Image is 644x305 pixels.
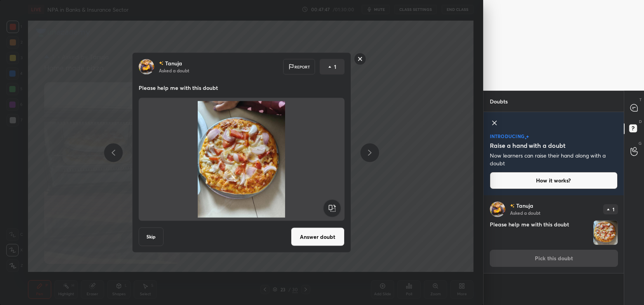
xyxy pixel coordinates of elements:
[516,203,533,209] p: Tanuja
[594,221,618,245] img: 1759559428L480IJ.JPEG
[490,202,505,217] img: 0932006ce22e4ec998edff0ddc41c906.jpg
[490,134,525,138] p: introducing
[639,97,642,103] p: T
[159,67,189,74] p: Asked a doubt
[639,119,642,124] p: D
[484,195,624,305] div: grid
[334,63,336,71] p: 1
[291,228,345,246] button: Answer doubt
[510,210,540,216] p: Asked a doubt
[165,60,182,67] p: Tanuja
[525,137,527,140] img: small-star.76a44327.svg
[490,172,618,189] button: How it works?
[484,91,514,112] p: Doubts
[490,141,566,150] h5: Raise a hand with a doubt
[613,207,614,212] p: 1
[283,59,315,75] div: Report
[526,135,529,138] img: large-star.026637fe.svg
[510,204,515,208] img: no-rating-badge.077c3623.svg
[159,61,164,65] img: no-rating-badge.077c3623.svg
[490,220,590,245] h4: Please help me with this doubt
[139,228,164,246] button: Skip
[139,59,154,75] img: 0932006ce22e4ec998edff0ddc41c906.jpg
[490,152,618,167] p: Now learners can raise their hand along with a doubt
[148,101,335,218] img: 1759559428L480IJ.JPEG
[139,84,345,92] p: Please help me with this doubt
[639,140,642,146] p: G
